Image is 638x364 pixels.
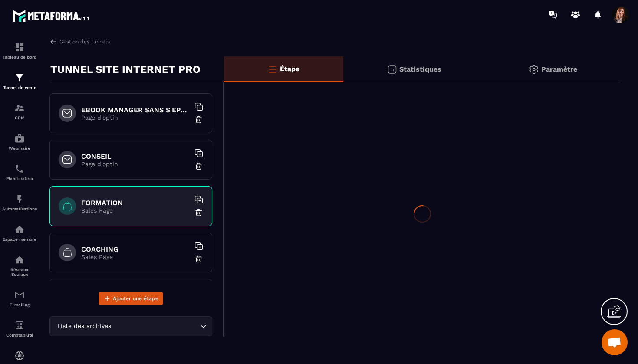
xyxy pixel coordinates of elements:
input: Search for option [113,321,198,331]
button: Ajouter une étape [99,292,163,305]
img: trash [194,255,203,263]
a: Gestion des tunnels [49,38,110,46]
p: Page d'optin [81,161,190,167]
img: trash [194,115,203,124]
img: social-network [14,255,25,265]
img: formation [14,42,25,52]
h6: EBOOK MANAGER SANS S'EPUISER OFFERT [81,106,190,114]
h6: FORMATION [81,199,190,207]
img: bars-o.4a397970.svg [267,64,278,74]
div: Search for option [49,316,212,336]
h6: CONSEIL [81,152,190,161]
img: automations [14,133,25,144]
img: trash [194,162,203,171]
img: formation [14,72,25,83]
a: schedulerschedulerPlanificateur [2,157,37,187]
p: Statistiques [399,65,441,73]
p: TUNNEL SITE INTERNET PRO [50,61,201,78]
p: Espace membre [2,237,37,242]
p: Tunnel de vente [2,85,37,90]
p: Page d'optin [81,114,190,121]
img: setting-gr.5f69749f.svg [529,64,539,75]
p: Automatisations [2,207,37,211]
p: Sales Page [81,253,190,260]
img: logo [12,8,90,23]
a: automationsautomationsWebinaire [2,127,37,157]
a: formationformationTableau de bord [2,36,37,66]
h6: COACHING [81,245,190,253]
a: accountantaccountantComptabilité [2,314,37,344]
img: scheduler [14,164,25,174]
p: Tableau de bord [2,55,37,59]
img: arrow [49,38,57,46]
p: Comptabilité [2,333,37,338]
img: automations [14,224,25,235]
p: Planificateur [2,176,37,181]
img: email [14,290,25,300]
img: formation [14,103,25,113]
a: formationformationCRM [2,96,37,127]
span: Liste des archives [55,321,113,331]
a: formationformationTunnel de vente [2,66,37,96]
p: Réseaux Sociaux [2,267,37,277]
img: stats.20deebd0.svg [387,64,397,75]
img: trash [194,208,203,217]
p: Webinaire [2,146,37,151]
img: accountant [14,320,25,331]
p: Étape [280,65,299,73]
a: Ouvrir le chat [602,329,628,355]
p: CRM [2,115,37,120]
a: automationsautomationsAutomatisations [2,187,37,218]
a: automationsautomationsEspace membre [2,218,37,248]
img: automations [14,351,25,361]
p: Paramètre [541,65,577,73]
span: Ajouter une étape [113,294,158,303]
img: automations [14,194,25,204]
p: Sales Page [81,207,190,214]
a: social-networksocial-networkRéseaux Sociaux [2,248,37,283]
p: E-mailing [2,302,37,307]
a: emailemailE-mailing [2,283,37,314]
